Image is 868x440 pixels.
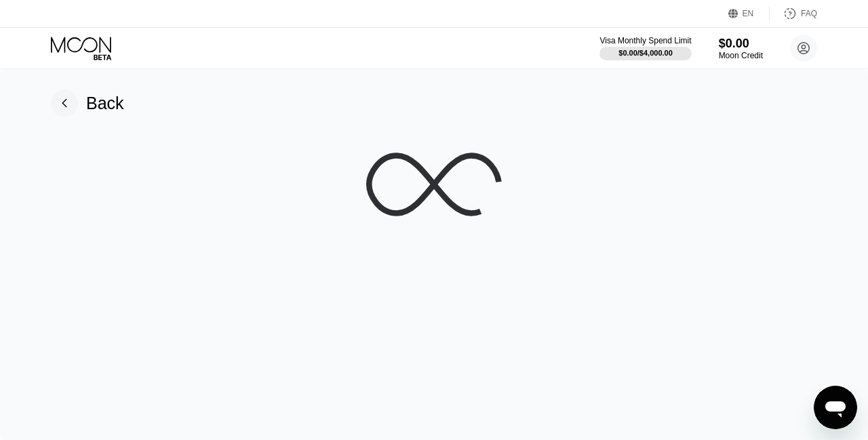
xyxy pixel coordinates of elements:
[801,9,817,18] div: FAQ
[719,37,763,51] div: $0.00
[719,37,763,60] div: $0.00Moon Credit
[770,7,817,20] div: FAQ
[86,94,124,113] div: Back
[51,89,124,117] div: Back
[728,7,770,20] div: EN
[719,51,763,60] div: Moon Credit
[814,386,857,429] iframe: Button to launch messaging window
[618,49,673,57] div: $0.00 / $4,000.00
[743,9,754,18] div: EN
[599,36,691,60] div: Visa Monthly Spend Limit$0.00/$4,000.00
[599,36,691,45] div: Visa Monthly Spend Limit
